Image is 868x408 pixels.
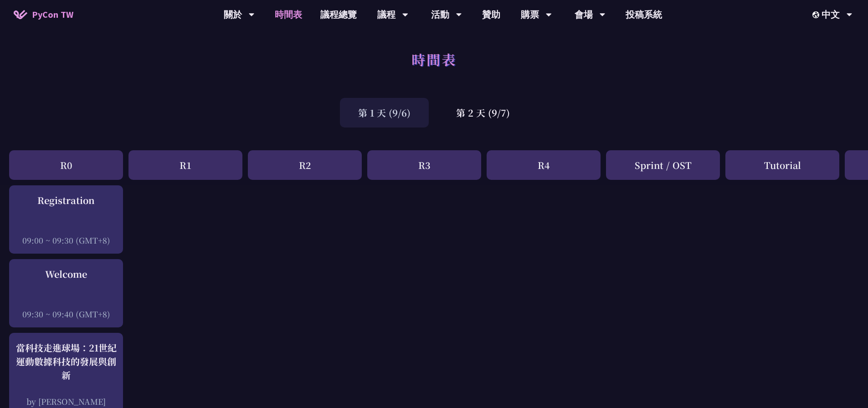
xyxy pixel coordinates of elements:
[606,150,720,180] div: Sprint / OST
[32,8,73,21] span: PyCon TW
[14,10,27,19] img: Home icon of PyCon TW 2025
[14,235,118,246] div: 09:00 ~ 09:30 (GMT+8)
[128,150,242,180] div: R1
[248,150,362,180] div: R2
[14,308,118,320] div: 09:30 ~ 09:40 (GMT+8)
[812,11,822,18] img: Locale Icon
[14,396,118,407] div: by [PERSON_NAME]
[411,46,457,73] h1: 時間表
[9,150,123,180] div: R0
[14,267,118,281] div: Welcome
[5,3,82,26] a: PyCon TW
[438,98,528,127] div: 第 2 天 (9/7)
[725,150,839,180] div: Tutorial
[14,341,118,382] div: 當科技走進球場：21世紀運動數據科技的發展與創新
[340,98,429,127] div: 第 1 天 (9/6)
[14,194,118,207] div: Registration
[367,150,481,180] div: R3
[487,150,601,180] div: R4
